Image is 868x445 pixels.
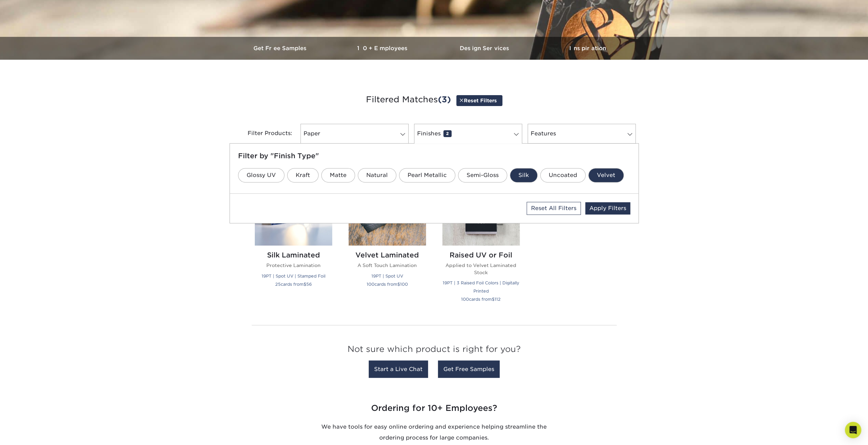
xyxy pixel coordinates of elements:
a: Finishes2 [414,124,522,144]
h3: Ordering for 10+ Employees? [235,398,634,419]
a: Get Free Samples [438,360,500,378]
a: Reset All Filters [527,202,581,215]
small: 19PT | 3 Raised Foil Colors | Digitally Printed [443,280,519,294]
span: $ [492,297,495,302]
a: Pearl Metallic [399,168,455,182]
a: Reset Filters [456,95,502,106]
h2: Silk Laminated [255,251,332,259]
span: 100 [367,282,374,287]
p: Applied to Velvet Laminated Stock [442,262,520,276]
span: 2 [443,130,452,137]
small: cards from [275,282,312,287]
h3: Not sure which product is right for you? [252,339,617,362]
a: Apply Filters [585,202,630,214]
div: Filter Products: [230,124,298,144]
h3: Design Services [434,45,536,51]
a: Paper [300,124,409,144]
h3: Get Free Samples [230,45,332,51]
span: 25 [275,282,281,287]
div: Open Intercom Messenger [845,422,861,438]
a: Get Free Samples [230,37,332,60]
a: Semi-Gloss [458,168,507,182]
span: (3) [438,94,451,104]
span: 100 [400,282,408,287]
iframe: Google Customer Reviews [2,424,58,443]
h5: Filter by "Finish Type" [238,152,630,160]
h2: Raised UV or Foil [442,251,520,259]
p: A Soft Touch Lamination [349,262,426,269]
a: Natural [358,168,396,182]
span: $ [304,282,306,287]
span: 100 [461,297,469,302]
h3: 10+ Employees [332,45,434,51]
a: Design Services [434,37,536,60]
a: 10+ Employees [332,37,434,60]
a: Kraft [287,168,319,182]
a: Glossy UV [238,168,284,182]
small: cards from [461,297,501,302]
a: Raised UV or Foil Business Cards Raised UV or Foil Applied to Velvet Laminated Stock 19PT | 3 Rai... [442,168,520,311]
a: Start a Live Chat [369,360,428,378]
a: Matte [321,168,355,182]
span: 56 [306,282,312,287]
a: Velvet Laminated Business Cards Velvet Laminated A Soft Touch Lamination 19PT | Spot UV 100cards ... [349,168,426,311]
a: Velvet [588,168,624,182]
span: $ [397,282,400,287]
small: cards from [367,282,408,287]
a: Features [528,124,636,144]
a: Inspiration [536,37,639,60]
small: 19PT | Spot UV | Stamped Foil [262,273,325,279]
small: 19PT | Spot UV [371,273,403,279]
h3: Inspiration [536,45,639,51]
p: We have tools for easy online ordering and experience helping streamline the ordering process for... [315,421,554,443]
span: 112 [495,297,501,302]
h2: Velvet Laminated [349,251,426,259]
a: Silk Laminated Business Cards Silk Laminated Protective Lamination 19PT | Spot UV | Stamped Foil ... [255,168,332,311]
h3: Filtered Matches [235,84,634,116]
p: Protective Lamination [255,262,332,269]
a: Silk [510,168,538,182]
a: Uncoated [540,168,586,182]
